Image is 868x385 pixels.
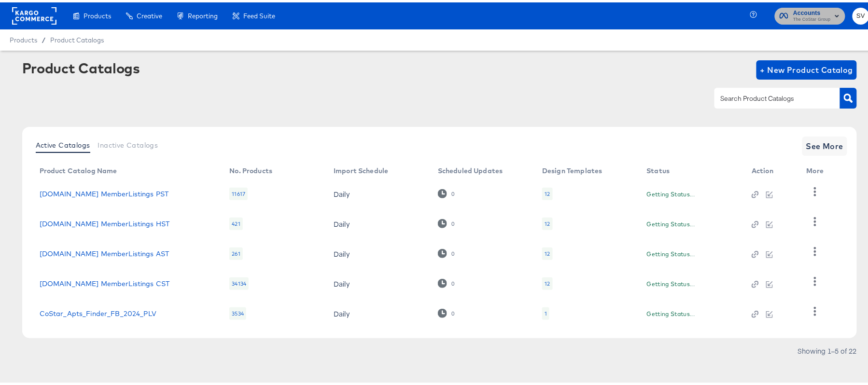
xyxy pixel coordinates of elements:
div: 261 [229,245,242,258]
span: Products [10,34,37,41]
div: 0 [438,217,455,226]
div: Design Templates [542,165,602,172]
div: Product Catalogs [22,58,140,73]
span: Creative [137,10,162,17]
div: 3534 [229,305,246,317]
div: 0 [451,218,455,225]
td: Daily [326,236,430,266]
div: 0 [451,278,455,285]
td: Daily [326,266,430,296]
td: Daily [326,177,430,206]
a: CoStar_Apts_Finder_FB_2024_PLV [40,307,157,315]
div: 1 [542,305,549,317]
div: 0 [438,187,455,196]
div: No. Products [229,165,272,172]
td: Daily [326,296,430,326]
span: SV [856,8,866,19]
div: 0 [451,248,455,255]
span: Reporting [188,10,218,17]
a: [DOMAIN_NAME] MemberListings AST [40,247,169,255]
span: Feed Suite [243,10,275,17]
div: 12 [542,245,552,258]
span: Active Catalogs [36,139,90,147]
th: Status [639,161,744,177]
span: See More [806,137,844,151]
div: 0 [438,276,455,286]
th: Action [744,161,798,177]
span: / [37,34,50,41]
div: 12 [542,185,552,198]
button: + New Product Catalog [756,58,857,77]
div: 11617 [229,185,248,198]
span: Inactive Catalogs [98,139,158,147]
th: More [799,161,836,177]
div: Product Catalog Name [40,165,117,172]
button: AccountsThe CoStar Group [775,5,845,22]
div: 12 [545,188,550,195]
span: + New Product Catalog [760,61,854,74]
a: Product Catalogs [50,34,104,41]
span: Accounts [793,6,831,16]
button: See More [802,134,848,153]
input: Search Product Catalogs [718,91,821,102]
div: 12 [545,277,550,285]
div: 12 [542,275,552,288]
div: 34134 [229,275,249,288]
a: [DOMAIN_NAME] MemberListings HST [40,218,170,225]
td: Daily [326,206,430,236]
div: 0 [451,308,455,315]
div: 12 [545,218,550,225]
a: [DOMAIN_NAME] MemberListings CST [40,277,170,285]
span: Products [84,10,111,17]
div: 12 [545,247,550,255]
div: Scheduled Updates [438,165,503,172]
span: The CoStar Group [793,14,831,21]
div: 12 [542,215,552,228]
div: 0 [451,188,455,195]
div: Showing 1–5 of 22 [797,345,857,352]
a: [DOMAIN_NAME] MemberListings PST [40,188,169,195]
div: 1 [545,307,547,315]
div: 421 [229,215,242,228]
div: 0 [438,247,455,256]
div: Import Schedule [334,165,388,172]
div: 0 [438,306,455,316]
